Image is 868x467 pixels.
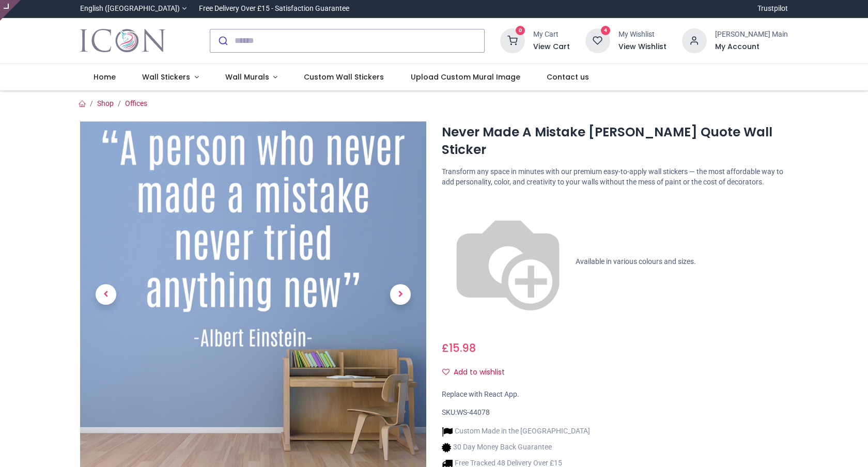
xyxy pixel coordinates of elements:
[125,99,147,107] a: Offices
[547,72,589,82] span: Contact us
[390,284,411,305] span: Next
[533,42,570,52] a: View Cart
[411,72,520,82] span: Upload Custom Mural Image
[199,4,349,14] div: Free Delivery Over £15 - Satisfaction Guarantee
[97,99,114,107] a: Shop
[516,26,525,36] sup: 0
[212,64,291,91] a: Wall Murals
[442,340,476,355] span: £
[94,72,116,82] span: Home
[457,408,490,416] span: WS-44078
[715,42,788,52] a: My Account
[129,64,212,91] a: Wall Stickers
[80,26,165,55] img: Icon Wall Stickers
[576,257,696,265] span: Available in various colours and sizes.
[442,368,450,376] i: Add to wishlist
[142,72,190,82] span: Wall Stickers
[304,72,384,82] span: Custom Wall Stickers
[442,364,514,381] button: Add to wishlistAdd to wishlist
[80,26,165,55] a: Logo of Icon Wall Stickers
[375,173,426,415] a: Next
[757,4,788,14] a: Trustpilot
[80,173,132,415] a: Previous
[618,29,667,40] div: My Wishlist
[442,390,788,400] div: Replace with React App.
[585,36,610,44] a: 4
[442,408,788,418] div: SKU:
[442,167,788,187] p: Transform any space in minutes with our premium easy-to-apply wall stickers — the most affordable...
[449,340,476,355] span: 15.98
[533,29,570,40] div: My Cart
[80,4,187,14] a: English ([GEOGRAPHIC_DATA])
[442,123,788,159] h1: Never Made A Mistake [PERSON_NAME] Quote Wall Sticker
[442,442,590,453] li: 30 Day Money Back Guarantee
[601,26,611,36] sup: 4
[715,29,788,40] div: [PERSON_NAME] Main
[618,42,667,52] a: View Wishlist
[96,284,116,305] span: Previous
[225,72,269,82] span: Wall Murals
[210,29,235,52] button: Submit
[442,196,574,328] img: color-wheel.png
[442,426,590,437] li: Custom Made in the [GEOGRAPHIC_DATA]
[500,36,525,44] a: 0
